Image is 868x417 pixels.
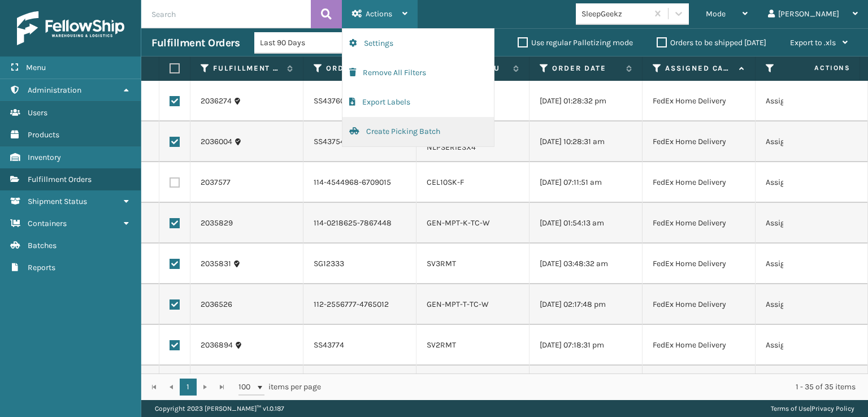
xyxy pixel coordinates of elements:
[530,244,643,284] td: [DATE] 03:48:32 am
[201,258,231,270] a: 2035831
[518,38,633,47] label: Use regular Palletizing mode
[581,8,649,20] div: SleepGeekz
[17,11,124,45] img: logo
[643,162,756,203] td: FedEx Home Delivery
[811,405,854,412] a: Privacy Policy
[28,85,81,95] span: Administration
[201,136,232,147] a: 2036004
[643,244,756,284] td: FedEx Home Delivery
[303,121,416,162] td: SS43754(1)
[28,241,57,250] span: Batches
[342,88,494,117] button: Export Labels
[28,153,61,162] span: Inventory
[643,203,756,244] td: FedEx Home Delivery
[530,325,643,366] td: [DATE] 07:18:31 pm
[427,259,456,268] a: SV3RMT
[201,218,233,229] a: 2035829
[180,379,197,396] a: 1
[427,218,490,228] a: GEN-MPT-K-TC-W
[303,203,416,244] td: 114-0218625-7867448
[303,325,416,366] td: SS43774
[201,299,232,310] a: 2036526
[303,284,416,325] td: 112-2556777-4765012
[427,177,464,187] a: CEL10SK-F
[643,121,756,162] td: FedEx Home Delivery
[303,244,416,284] td: SG12333
[779,59,857,77] span: Actions
[155,400,284,417] p: Copyright 2023 [PERSON_NAME]™ v 1.0.187
[238,379,321,396] span: items per page
[303,162,416,203] td: 114-4544968-6709015
[28,219,67,228] span: Containers
[643,81,756,121] td: FedEx Home Delivery
[530,203,643,244] td: [DATE] 01:54:13 am
[771,400,854,417] div: |
[530,162,643,203] td: [DATE] 07:11:51 am
[342,58,494,88] button: Remove All Filters
[26,63,46,72] span: Menu
[342,117,494,146] button: Create Picking Batch
[342,29,494,58] button: Settings
[427,340,456,350] a: SV2RMT
[28,108,47,118] span: Users
[28,197,87,206] span: Shipment Status
[201,177,231,188] a: 2037577
[643,284,756,325] td: FedEx Home Delivery
[238,381,255,393] span: 100
[337,381,856,393] div: 1 - 35 of 35 items
[151,36,240,50] h3: Fulfillment Orders
[366,9,392,19] span: Actions
[28,263,55,272] span: Reports
[28,175,92,184] span: Fulfillment Orders
[213,63,281,73] label: Fulfillment Order Id
[790,38,836,47] span: Export to .xls
[427,299,489,309] a: GEN-MPT-T-TC-W
[530,121,643,162] td: [DATE] 10:28:31 am
[657,38,766,47] label: Orders to be shipped [DATE]
[643,325,756,366] td: FedEx Home Delivery
[303,81,416,121] td: SS43760
[303,366,416,406] td: SS43747
[771,405,810,412] a: Terms of Use
[643,366,756,406] td: FedEx Home Delivery
[260,37,348,49] div: Last 90 Days
[530,81,643,121] td: [DATE] 01:28:32 pm
[530,366,643,406] td: [DATE] 07:18:32 am
[201,95,232,107] a: 2036274
[552,63,620,73] label: Order Date
[530,284,643,325] td: [DATE] 02:17:48 pm
[201,340,233,351] a: 2036894
[28,130,59,140] span: Products
[326,63,394,73] label: Order Number
[665,63,734,73] label: Assigned Carrier Service
[706,9,726,19] span: Mode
